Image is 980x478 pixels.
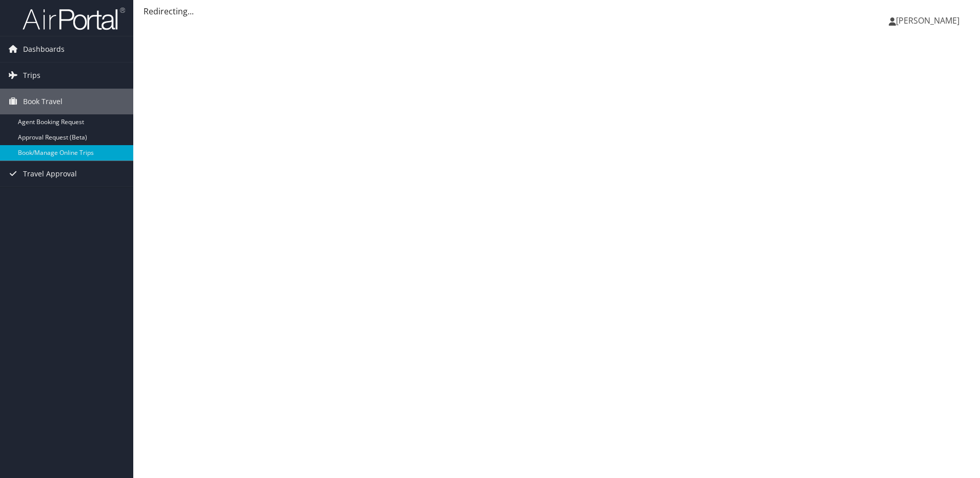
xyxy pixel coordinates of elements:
[23,63,40,88] span: Trips
[23,89,63,114] span: Book Travel
[889,5,970,36] a: [PERSON_NAME]
[23,161,77,187] span: Travel Approval
[23,7,125,31] img: airportal-logo.png
[896,15,959,26] span: [PERSON_NAME]
[23,36,65,62] span: Dashboards
[144,5,970,17] div: Redirecting...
